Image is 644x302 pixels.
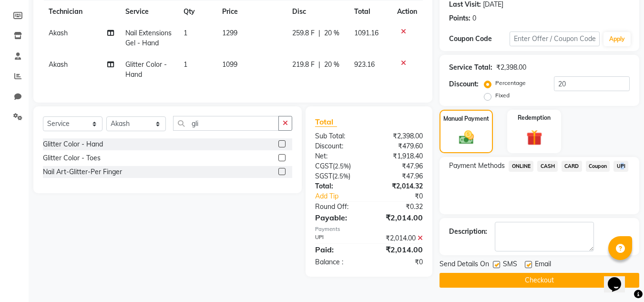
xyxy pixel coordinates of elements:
th: Service [120,1,178,22]
div: Glitter Color - Hand [43,139,103,149]
label: Redemption [518,114,551,122]
span: Email [535,259,551,271]
span: Nail Extensions Gel - Hand [125,29,172,47]
div: ( ) [308,161,369,171]
div: UPI [308,233,369,243]
th: Disc [286,1,348,22]
div: Round Off: [308,202,369,212]
span: 1 [184,29,187,37]
span: Total [315,117,337,127]
div: ₹2,014.00 [369,233,430,243]
span: 1099 [222,60,237,69]
div: ₹0 [369,257,430,267]
div: Paid: [308,244,369,255]
div: Discount: [449,79,479,89]
span: CGST [315,162,333,170]
div: ₹2,014.00 [369,212,430,223]
span: Payment Methods [449,161,505,171]
div: Total: [308,181,369,191]
div: Balance : [308,257,369,267]
span: 1299 [222,29,237,37]
span: CASH [537,161,558,172]
span: Akash [49,60,68,69]
span: 259.8 F [292,28,315,38]
span: | [318,60,320,70]
span: Akash [49,29,68,37]
span: 1091.16 [354,29,378,37]
th: Technician [43,1,120,22]
label: Fixed [495,91,510,100]
a: Add Tip [308,191,379,201]
input: Search or Scan [173,116,279,131]
span: 923.16 [354,60,375,69]
button: Checkout [440,273,639,288]
span: 2.5% [334,172,348,180]
span: CARD [562,161,582,172]
th: Price [216,1,286,22]
span: SGST [315,172,332,180]
th: Action [391,1,423,22]
span: SMS [503,259,517,271]
label: Percentage [495,79,526,87]
span: 2.5% [335,162,349,170]
div: Payable: [308,212,369,223]
div: ( ) [308,171,369,181]
div: Points: [449,13,470,23]
span: Glitter Color - Hand [125,60,167,79]
div: Payments [315,225,423,233]
div: ₹2,398.00 [496,62,526,73]
div: ₹47.96 [369,161,430,171]
div: ₹47.96 [369,171,430,181]
span: ONLINE [509,161,533,172]
div: Discount: [308,141,369,151]
div: Net: [308,151,369,161]
div: ₹2,014.32 [369,181,430,191]
span: 20 % [324,28,339,38]
div: Description: [449,227,487,237]
span: 20 % [324,60,339,70]
div: ₹0.32 [369,202,430,212]
div: ₹0 [379,191,430,201]
span: Coupon [586,161,610,172]
span: 1 [184,60,187,69]
div: Sub Total: [308,131,369,141]
span: 219.8 F [292,60,315,70]
th: Qty [178,1,216,22]
div: ₹2,014.00 [369,244,430,255]
button: Apply [603,32,631,46]
span: | [318,28,320,38]
div: Coupon Code [449,34,509,44]
label: Manual Payment [443,115,489,123]
div: 0 [472,13,476,23]
th: Total [348,1,392,22]
div: Glitter Color - Toes [43,153,101,163]
input: Enter Offer / Coupon Code [510,31,600,46]
div: ₹2,398.00 [369,131,430,141]
div: Service Total: [449,62,492,73]
div: Nail Art-Glitter-Per Finger [43,167,122,177]
span: Send Details On [440,259,489,271]
span: UPI [613,161,628,172]
div: ₹1,918.40 [369,151,430,161]
img: _cash.svg [454,129,479,146]
iframe: chat widget [604,264,634,292]
div: ₹479.60 [369,141,430,151]
img: _gift.svg [521,128,547,147]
